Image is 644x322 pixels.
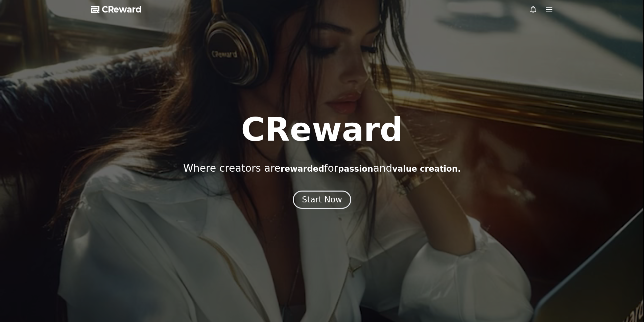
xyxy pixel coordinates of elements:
[293,191,351,209] button: Start Now
[281,164,324,174] span: rewarded
[302,194,342,205] div: Start Now
[183,162,461,174] p: Where creators are for and
[338,164,373,174] span: passion
[102,4,142,15] span: CReward
[241,114,403,146] h1: CReward
[293,197,351,204] a: Start Now
[91,4,142,15] a: CReward
[392,164,461,174] span: value creation.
